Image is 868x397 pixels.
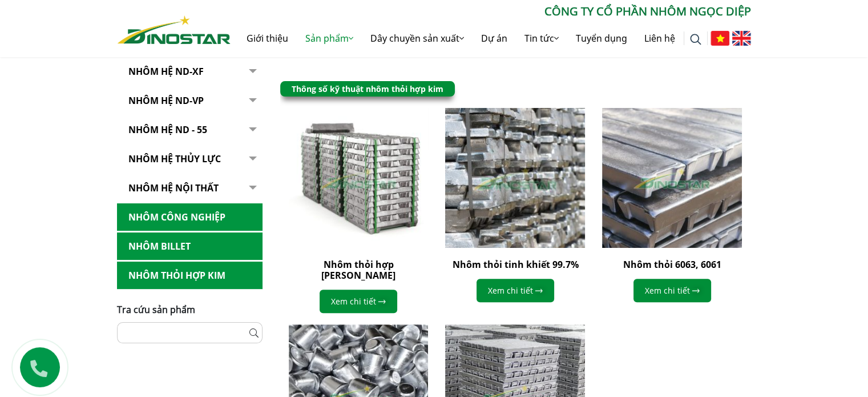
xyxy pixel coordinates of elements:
[320,290,397,313] a: Xem chi tiết
[292,83,443,94] a: Thông số kỹ thuật nhôm thỏi hợp kim
[321,258,395,282] a: Nhôm thỏi hợp [PERSON_NAME]
[477,279,554,302] a: Xem chi tiết
[516,20,567,57] a: Tin tức
[117,262,263,290] a: Nhôm Thỏi hợp kim
[362,20,473,57] a: Dây chuyền sản xuất
[231,3,751,20] p: CÔNG TY CỔ PHẦN NHÔM NGỌC DIỆP
[117,87,263,115] a: Nhôm Hệ ND-VP
[238,20,297,57] a: Giới thiệu
[118,15,231,44] img: Nhôm Dinostar
[117,174,263,202] a: Nhôm hệ nội thất
[117,116,263,144] a: NHÔM HỆ ND - 55
[567,20,636,57] a: Tuyển dụng
[117,145,263,173] a: Nhôm hệ thủy lực
[117,232,263,260] a: Nhôm Billet
[633,279,711,302] a: Xem chi tiết
[732,31,751,46] img: English
[602,108,742,248] img: Nhôm thỏi 6063, 6061
[452,258,578,271] a: Nhôm thỏi tinh khiết 99.7%
[117,58,263,86] a: Nhôm Hệ ND-XF
[297,20,362,57] a: Sản phẩm
[690,34,701,45] img: search
[289,108,429,248] img: Nhôm thỏi hợp kim
[438,101,592,255] img: Nhôm thỏi tinh khiết 99.7%
[473,20,516,57] a: Dự án
[636,20,684,57] a: Liên hệ
[623,258,721,271] a: Nhôm thỏi 6063, 6061
[117,203,263,231] a: Nhôm Công nghiệp
[710,31,729,46] img: Tiếng Việt
[117,303,195,316] span: Tra cứu sản phẩm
